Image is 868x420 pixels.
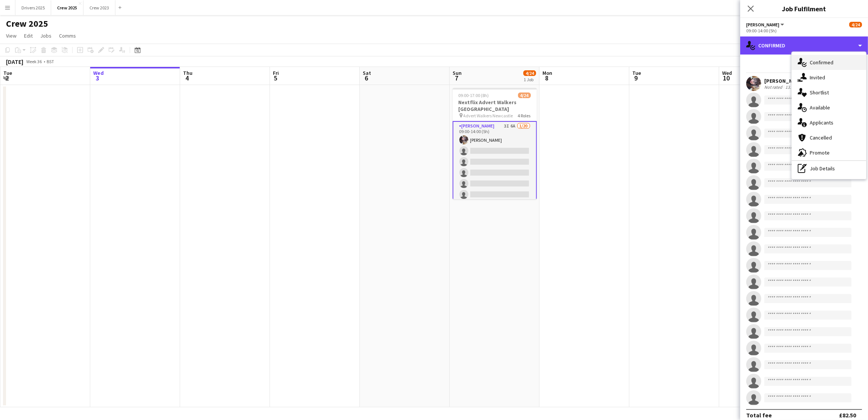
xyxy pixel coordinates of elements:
[524,77,536,82] div: 1 Job
[51,0,83,15] button: Crew 2025
[523,70,536,76] span: 4/24
[92,74,104,82] span: 3
[6,32,17,39] span: View
[93,70,104,76] span: Wed
[2,74,12,82] span: 2
[632,70,641,76] span: Tue
[21,31,36,41] a: Edit
[746,22,779,27] span: Advert Walkers
[453,121,537,355] app-card-role: [PERSON_NAME]3I6A1/2009:00-14:00 (5h)[PERSON_NAME]
[849,22,862,27] span: 4/24
[839,411,856,419] div: £82.50
[746,28,862,33] div: 09:00-14:00 (5h)
[56,31,79,41] a: Comms
[740,36,868,55] div: Confirmed
[810,119,833,126] span: Applicants
[272,74,279,82] span: 5
[83,0,115,15] button: Crew 2023
[810,104,830,111] span: Available
[15,0,51,15] button: Drivers 2025
[518,92,531,98] span: 4/24
[810,134,832,141] span: Cancelled
[37,31,55,41] a: Jobs
[541,74,552,82] span: 8
[764,77,804,84] div: [PERSON_NAME]
[810,149,830,156] span: Promote
[631,74,641,82] span: 9
[810,74,825,81] span: Invited
[24,32,33,39] span: Edit
[47,59,54,64] div: BST
[542,70,552,76] span: Mon
[182,74,192,82] span: 4
[40,32,52,39] span: Jobs
[453,88,537,199] app-job-card: 09:00-17:00 (8h)4/24Nextflix Advert Walkers [GEOGRAPHIC_DATA] Advert Walkers Newcastle4 Roles[PER...
[451,74,462,82] span: 7
[459,92,489,98] span: 09:00-17:00 (8h)
[183,70,192,76] span: Thu
[784,84,802,90] div: 13.94mi
[810,59,833,66] span: Confirmed
[518,113,531,118] span: 4 Roles
[273,70,279,76] span: Fri
[453,99,537,112] h3: Nextflix Advert Walkers [GEOGRAPHIC_DATA]
[464,113,513,118] span: Advert Walkers Newcastle
[3,31,20,41] a: View
[740,4,868,14] h3: Job Fulfilment
[746,22,785,27] button: [PERSON_NAME]
[792,161,866,176] div: Job Details
[746,411,772,419] div: Total fee
[722,70,732,76] span: Wed
[3,70,12,76] span: Tue
[453,70,462,76] span: Sun
[810,89,829,96] span: Shortlist
[363,70,371,76] span: Sat
[6,58,23,65] div: [DATE]
[6,18,48,29] h1: Crew 2025
[25,59,44,64] span: Week 36
[764,84,784,90] div: Not rated
[362,74,371,82] span: 6
[721,74,732,82] span: 10
[59,32,76,39] span: Comms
